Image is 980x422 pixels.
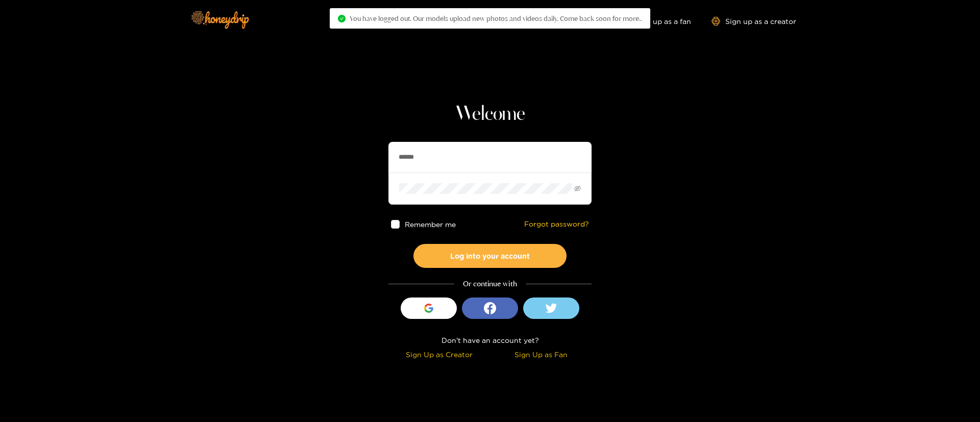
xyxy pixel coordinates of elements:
h1: Welcome [388,102,592,127]
div: Don't have an account yet? [388,334,592,346]
span: check-circle [338,15,346,22]
span: Remember me [405,220,456,228]
span: eye-invisible [574,185,581,192]
span: You have logged out. Our models upload new photos and videos daily. Come back soon for more.. [350,14,642,22]
a: Sign up as a creator [712,17,796,26]
div: Sign Up as Fan [493,349,589,360]
a: Sign up as a fan [621,17,691,26]
div: Sign Up as Creator [391,349,487,360]
div: Or continue with [388,278,592,290]
a: Forgot password? [524,220,589,229]
button: Log into your account [413,244,567,268]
